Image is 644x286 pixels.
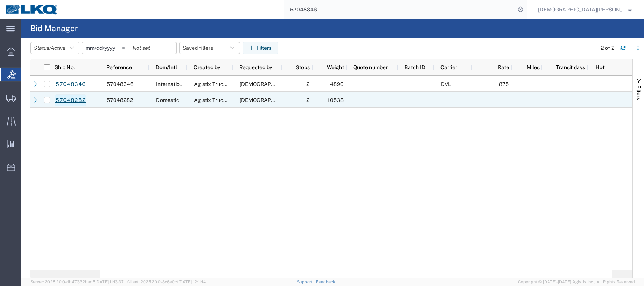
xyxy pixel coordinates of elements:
[51,45,66,51] span: Active
[240,97,342,103] span: Kristen Lund
[127,280,206,284] span: Client: 2025.20.0-8c6e0cf
[178,280,206,284] span: [DATE] 12:11:14
[129,42,176,54] input: Not set
[538,5,622,14] span: Kristen Lund
[194,97,259,103] span: Agistix Truckload Services
[156,81,187,87] span: International
[107,97,133,103] span: 57048282
[538,5,633,14] button: [DEMOGRAPHIC_DATA][PERSON_NAME]
[55,64,75,70] span: Ship No.
[82,42,129,54] input: Not set
[601,44,614,52] div: 2 of 2
[297,280,316,284] a: Support
[549,64,585,70] span: Transit days
[156,64,177,70] span: Dom/Intl
[30,42,79,54] button: Status:Active
[330,81,344,87] span: 4890
[95,280,124,284] span: [DATE] 11:13:37
[441,81,451,87] span: DVL
[243,42,278,54] button: Filters
[328,97,344,103] span: 10538
[106,64,132,70] span: Reference
[30,19,78,38] h4: Bid Manager
[194,81,259,87] span: Agistix Truckload Services
[518,279,635,285] span: Copyright © [DATE]-[DATE] Agistix Inc., All Rights Reserved
[440,64,457,70] span: Carrier
[306,97,309,103] span: 2
[316,280,335,284] a: Feedback
[156,97,179,103] span: Domestic
[5,4,58,15] img: logo
[289,64,310,70] span: Stops
[636,85,642,100] span: Filters
[240,81,342,87] span: Kristen Lund
[353,64,388,70] span: Quote number
[30,280,124,284] span: Server: 2025.20.0-db47332bad5
[107,81,134,87] span: 57048346
[404,64,425,70] span: Batch ID
[55,94,86,106] a: 57048282
[478,64,509,70] span: Rate
[499,81,509,87] span: 875
[194,64,220,70] span: Created by
[518,64,540,70] span: Miles
[319,64,344,70] span: Weight
[306,81,309,87] span: 2
[595,64,605,70] span: Hot
[284,0,515,19] input: Search for shipment number, reference number
[239,64,272,70] span: Requested by
[55,78,86,91] a: 57048346
[179,42,240,54] button: Saved filters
